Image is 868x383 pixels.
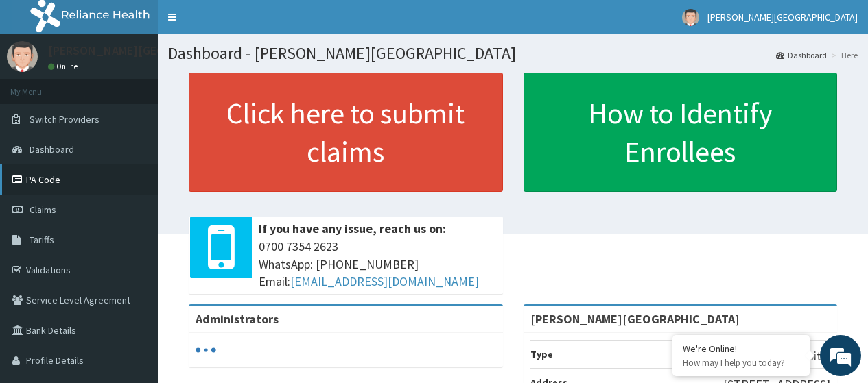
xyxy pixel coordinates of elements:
b: If you have any issue, reach us on: [259,221,446,236]
span: Tariffs [30,234,54,246]
a: Click here to submit claims [189,73,503,192]
p: [PERSON_NAME][GEOGRAPHIC_DATA] [48,45,251,57]
b: Administrators [196,311,279,327]
a: Dashboard [776,49,827,61]
a: How to Identify Enrollees [524,73,838,192]
span: Claims [30,203,56,216]
p: How may I help you today? [683,357,799,369]
span: [PERSON_NAME][GEOGRAPHIC_DATA] [707,11,858,23]
img: User Image [7,41,38,72]
a: Online [48,62,81,71]
span: Switch Providers [30,113,99,125]
svg: audio-loading [196,340,216,360]
img: User Image [682,9,699,26]
div: We're Online! [683,343,799,355]
a: [EMAIL_ADDRESS][DOMAIN_NAME] [290,273,479,289]
span: 0700 7354 2623 WhatsApp: [PHONE_NUMBER] Email: [259,238,496,291]
h1: Dashboard - [PERSON_NAME][GEOGRAPHIC_DATA] [168,45,858,62]
strong: [PERSON_NAME][GEOGRAPHIC_DATA] [530,311,740,327]
li: Here [828,49,858,61]
b: Type [530,348,553,360]
span: Dashboard [30,143,74,156]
